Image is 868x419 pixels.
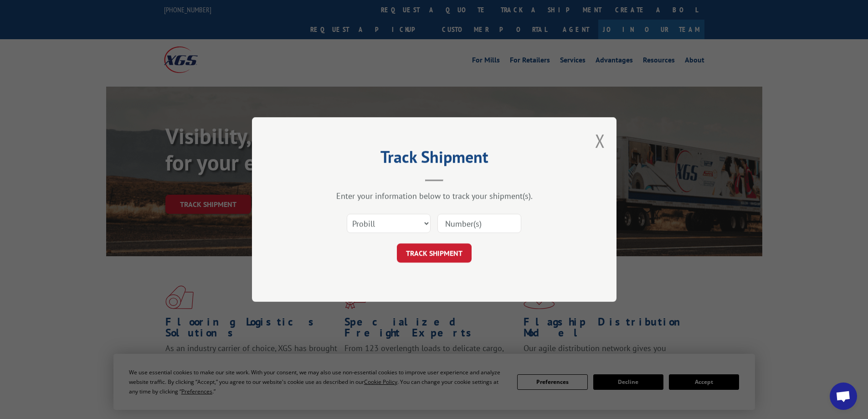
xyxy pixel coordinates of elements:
button: TRACK SHIPMENT [397,243,472,263]
div: Open chat [830,383,857,410]
h2: Track Shipment [298,150,571,168]
input: Number(s) [437,214,521,233]
button: Close modal [595,129,605,153]
div: Enter your information below to track your shipment(s). [298,191,571,201]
